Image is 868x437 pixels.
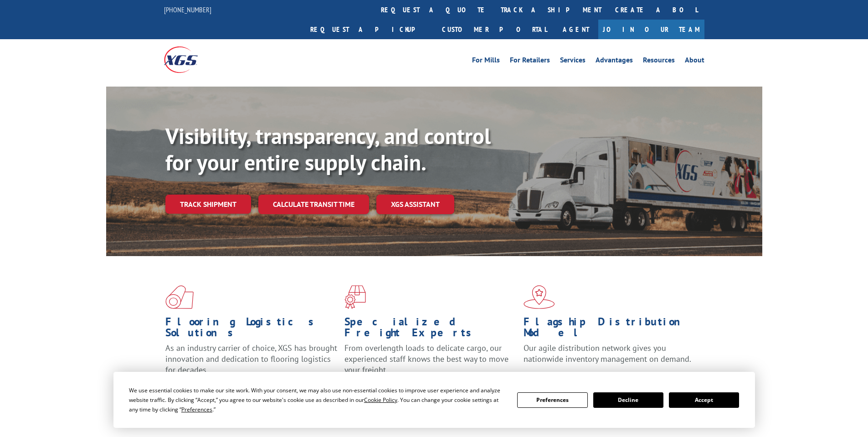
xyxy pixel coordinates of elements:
[165,195,251,214] a: Track shipment
[472,57,500,67] a: For Mills
[510,57,550,67] a: For Retailers
[164,5,211,14] a: [PHONE_NUMBER]
[258,195,369,214] a: Calculate transit time
[165,285,194,309] img: xgs-icon-total-supply-chain-intelligence-red
[344,285,366,309] img: xgs-icon-focused-on-flooring-red
[364,396,397,404] span: Cookie Policy
[554,20,598,39] a: Agent
[560,57,586,67] a: Services
[113,372,755,428] div: Cookie Consent Prompt
[685,57,704,67] a: About
[376,195,454,214] a: XGS ASSISTANT
[643,57,675,67] a: Resources
[165,122,491,176] b: Visibility, transparency, and control for your entire supply chain.
[524,316,696,343] h1: Flagship Distribution Model
[593,392,663,408] button: Decline
[517,392,587,408] button: Preferences
[344,316,517,343] h1: Specialized Freight Experts
[165,343,337,375] span: As an industry carrier of choice, XGS has brought innovation and dedication to flooring logistics...
[435,20,554,39] a: Customer Portal
[596,57,633,67] a: Advantages
[524,343,691,364] span: Our agile distribution network gives you nationwide inventory management on demand.
[129,386,506,414] div: We use essential cookies to make our site work. With your consent, we may also use non-essential ...
[181,406,212,413] span: Preferences
[303,20,435,39] a: Request a pickup
[165,316,338,343] h1: Flooring Logistics Solutions
[344,343,517,383] p: From overlength loads to delicate cargo, our experienced staff knows the best way to move your fr...
[598,20,704,39] a: Join Our Team
[524,285,555,309] img: xgs-icon-flagship-distribution-model-red
[669,392,739,408] button: Accept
